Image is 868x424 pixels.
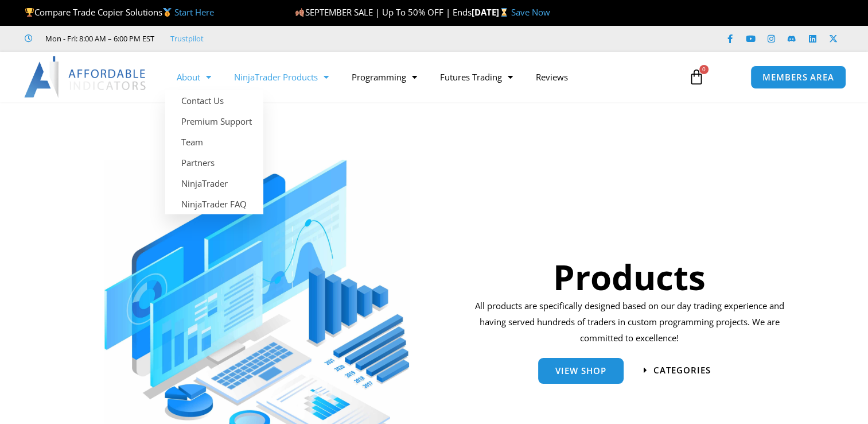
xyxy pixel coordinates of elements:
span: MEMBERS AREA [762,73,834,82]
a: Futures Trading [429,64,524,90]
span: 0 [699,65,709,74]
nav: Menu [165,64,678,90]
h1: Products [471,253,788,301]
a: About [165,64,223,90]
span: categories [653,366,711,375]
a: Programming [340,64,429,90]
span: Compare Trade Copier Solutions [25,6,214,18]
a: Reviews [524,64,579,90]
span: View Shop [555,367,606,375]
img: 🥇 [163,8,172,17]
span: Mon - Fri: 8:00 AM – 6:00 PM EST [42,32,154,45]
a: View Shop [538,358,624,384]
a: NinjaTrader Products [223,64,340,90]
span: SEPTEMBER SALE | Up To 50% OFF | Ends [295,6,471,18]
a: NinjaTrader [165,173,263,194]
strong: [DATE] [472,6,511,18]
p: All products are specifically designed based on our day trading experience and having served hund... [471,298,788,346]
a: Premium Support [165,111,263,132]
img: 🏆 [25,8,34,17]
ul: About [165,90,263,214]
img: 🍂 [295,8,304,17]
a: NinjaTrader FAQ [165,194,263,214]
a: Partners [165,152,263,173]
a: Trustpilot [170,32,204,45]
a: Contact Us [165,90,263,111]
a: 0 [671,60,722,94]
a: categories [644,366,711,375]
a: Save Now [511,6,550,18]
a: MEMBERS AREA [750,65,846,89]
a: Start Here [174,6,214,18]
a: Team [165,132,263,152]
img: LogoAI | Affordable Indicators – NinjaTrader [24,56,147,98]
img: ⌛ [500,8,508,17]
